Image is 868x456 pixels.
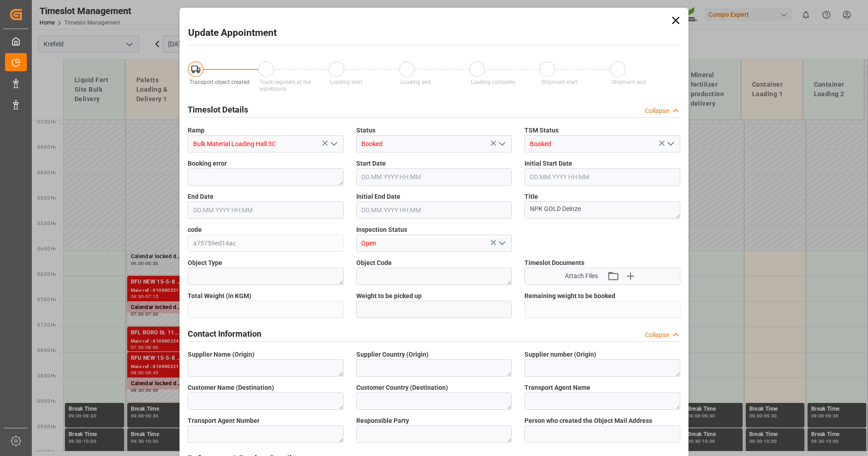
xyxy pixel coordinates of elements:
[356,258,392,268] span: Object Code
[524,291,615,301] span: Remaining weight to be booked
[663,137,677,151] button: open menu
[524,159,572,168] span: Initial Start Date
[524,126,559,135] span: TSM Status
[188,258,222,268] span: Object Type
[524,350,596,359] span: Supplier number (Origin)
[645,106,669,116] div: Collapse
[190,79,249,85] span: Transport object created
[356,168,512,186] input: DD.MM.YYYY HH:MM
[356,159,386,168] span: Start Date
[612,79,646,85] span: Shipment end
[524,201,680,219] textarea: NPK GOLD Deinze
[645,330,669,340] div: Collapse
[356,126,375,135] span: Status
[356,416,409,426] span: Responsible Party
[188,383,274,392] span: Customer Name (Destination)
[565,271,598,281] span: Attach Files
[188,126,205,135] span: Ramp
[495,236,509,250] button: open menu
[356,225,407,235] span: Inspection Status
[524,258,584,268] span: Timeslot Documents
[541,79,578,85] span: Shipment start
[356,192,400,201] span: Initial End Date
[524,416,652,426] span: Person who created the Object Mail Address
[524,168,680,186] input: DD.MM.YYYY HH:MM
[356,135,512,152] input: Type to search/select
[356,201,512,219] input: DD.MM.YYYY HH:MM
[188,416,259,426] span: Transport Agent Number
[356,291,422,301] span: Weight to be picked up
[188,225,202,235] span: code
[188,192,214,201] span: End Date
[524,383,590,392] span: Transport Agent Name
[330,79,363,85] span: Loading start
[188,135,344,152] input: Type to search/select
[326,137,340,151] button: open menu
[356,383,448,392] span: Customer Country (Destination)
[188,350,254,359] span: Supplier Name (Origin)
[400,79,431,85] span: Loading end
[188,159,227,168] span: Booking error
[471,79,515,85] span: Loading complete
[188,328,261,340] h2: Contact Information
[259,79,311,92] span: Truck registers at the warehouse
[524,192,538,201] span: Title
[188,201,344,219] input: DD.MM.YYYY HH:MM
[495,137,509,151] button: open menu
[188,26,277,40] h2: Update Appointment
[188,103,248,116] h2: Timeslot Details
[188,291,251,301] span: Total Weight (in KGM)
[356,350,429,359] span: Supplier Country (Origin)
